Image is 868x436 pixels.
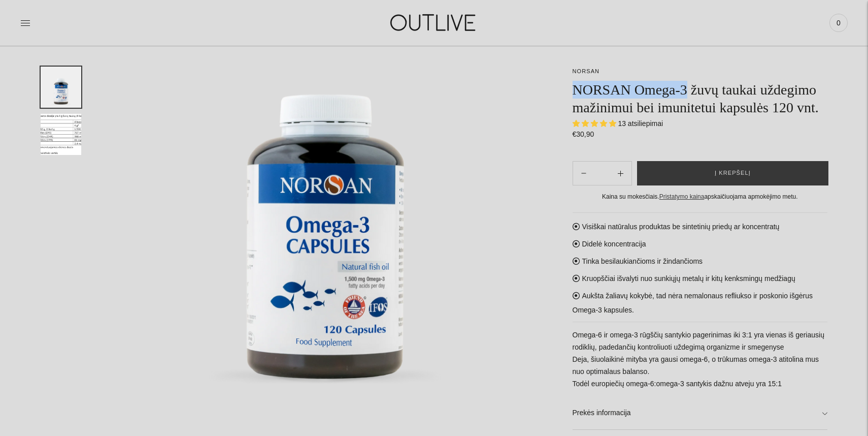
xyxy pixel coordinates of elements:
[371,5,497,40] img: OUTLIVE
[610,161,631,185] button: Subtract product quantity
[831,16,846,30] span: 0
[573,130,594,138] span: €30,90
[573,161,594,185] button: Add product quantity
[659,193,705,200] a: Pristatymo kaina
[573,68,600,74] a: NORSAN
[594,166,610,181] input: Product quantity
[829,12,848,34] a: 0
[618,119,663,128] span: 13 atsiliepimai
[573,119,618,128] span: 4.92 stars
[573,329,828,390] p: Omega-6 ir omega-3 rūgščių santykio pagerinimas iki 3:1 yra vienas iš geriausių rodiklių, padedan...
[573,397,828,429] a: Prekės informacija
[715,168,751,178] span: Į krepšelį
[573,81,828,116] h1: NORSAN Omega-3 žuvų taukai uždegimo mažinimui bei imunitetui kapsulės 120 vnt.
[41,67,81,108] button: Translation missing: en.general.accessibility.image_thumbail
[573,192,828,202] div: Kaina su mokesčiais. apskaičiuojama apmokėjimo metu.
[637,161,828,185] button: Į krepšelį
[41,114,81,155] button: Translation missing: en.general.accessibility.image_thumbail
